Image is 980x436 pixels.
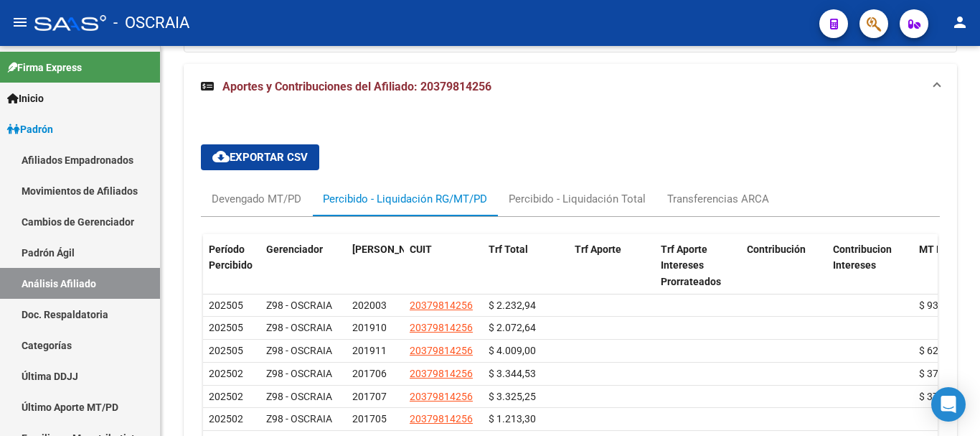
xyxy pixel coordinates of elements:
[410,345,473,356] span: 20379814256
[352,391,387,402] span: 201707
[410,391,473,402] span: 20379814256
[410,322,473,333] span: 20379814256
[184,64,957,110] mat-expansion-panel-header: Aportes y Contribuciones del Afiliado: 20379814256
[352,345,387,356] span: 201911
[209,413,243,425] span: 202502
[209,243,253,272] span: Período Percibido
[352,243,430,255] span: [PERSON_NAME]
[931,387,966,422] div: Open Intercom Messenger
[212,148,230,165] mat-icon: cloud_download
[919,391,958,402] span: $ 377,10
[266,345,332,356] span: Z98 - OSCRAIA
[7,91,44,106] span: Inicio
[489,368,536,379] span: $ 3.344,53
[201,144,319,170] button: Exportar CSV
[266,300,332,311] span: Z98 - OSCRAIA
[222,80,491,93] span: Aportes y Contribuciones del Afiliado: 20379814256
[919,243,961,255] span: MT Bruto
[352,413,387,425] span: 201705
[209,300,243,311] span: 202505
[489,391,536,402] span: $ 3.325,25
[489,345,536,356] span: $ 4.009,00
[661,243,721,288] span: Trf Aporte Intereses Prorrateados
[352,368,387,379] span: 201706
[7,121,53,137] span: Padrón
[260,234,347,297] datatable-header-cell: Gerenciador
[113,7,189,39] span: - OSCRAIA
[266,413,332,425] span: Z98 - OSCRAIA
[323,191,487,207] div: Percibido - Liquidación RG/MT/PD
[575,243,621,255] span: Trf Aporte
[209,391,243,402] span: 202502
[203,234,260,297] datatable-header-cell: Período Percibido
[209,322,243,333] span: 202505
[667,191,769,207] div: Transferencias ARCA
[347,234,404,297] datatable-header-cell: Período Devengado
[410,300,473,311] span: 20379814256
[951,14,969,31] mat-icon: person
[489,322,536,333] span: $ 2.072,64
[747,243,806,255] span: Contribución
[410,368,473,379] span: 20379814256
[212,151,308,164] span: Exportar CSV
[489,413,536,425] span: $ 1.213,30
[266,322,332,333] span: Z98 - OSCRAIA
[212,191,301,207] div: Devengado MT/PD
[569,234,655,297] datatable-header-cell: Trf Aporte
[489,300,536,311] span: $ 2.232,94
[827,234,913,297] datatable-header-cell: Contribucion Intereses
[266,243,323,255] span: Gerenciador
[7,60,82,75] span: Firma Express
[919,345,958,356] span: $ 620,10
[919,368,958,379] span: $ 377,10
[483,234,569,297] datatable-header-cell: Trf Total
[266,391,332,402] span: Z98 - OSCRAIA
[833,243,892,272] span: Contribucion Intereses
[209,368,243,379] span: 202502
[410,413,473,425] span: 20379814256
[352,322,387,333] span: 201910
[11,14,29,31] mat-icon: menu
[266,368,332,379] span: Z98 - OSCRAIA
[352,300,387,311] span: 202003
[919,300,958,311] span: $ 937,10
[509,191,646,207] div: Percibido - Liquidación Total
[655,234,741,297] datatable-header-cell: Trf Aporte Intereses Prorrateados
[741,234,827,297] datatable-header-cell: Contribución
[209,345,243,356] span: 202505
[410,243,432,255] span: CUIT
[489,243,528,255] span: Trf Total
[404,234,483,297] datatable-header-cell: CUIT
